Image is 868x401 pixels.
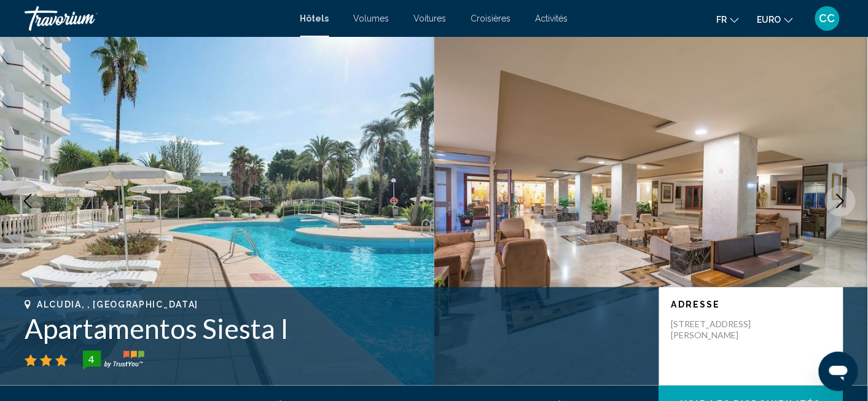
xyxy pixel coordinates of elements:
[471,14,511,23] a: Croisières
[757,15,781,25] span: EURO
[671,319,770,341] p: [STREET_ADDRESS][PERSON_NAME]
[25,312,647,344] h1: Apartamentos Siesta I
[825,186,856,216] button: Image suivante
[37,300,198,309] span: Alcudia, , [GEOGRAPHIC_DATA]
[717,15,727,25] span: Fr
[300,14,329,23] a: Hôtels
[25,6,288,31] a: Travorium
[819,352,858,391] iframe: Bouton de lancement de la fenêtre de messagerie
[83,351,144,370] img: trustyou-badge-hor.svg
[819,12,835,25] span: CC
[717,10,739,28] button: Changer la langue
[757,10,793,28] button: Changer de devise
[12,186,43,216] button: Image précédente
[811,6,843,31] button: Menu utilisateur
[671,300,831,309] p: Adresse
[79,352,104,367] div: 4
[536,14,568,23] a: Activités
[414,14,447,23] a: Voitures
[354,14,389,23] a: Volumes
